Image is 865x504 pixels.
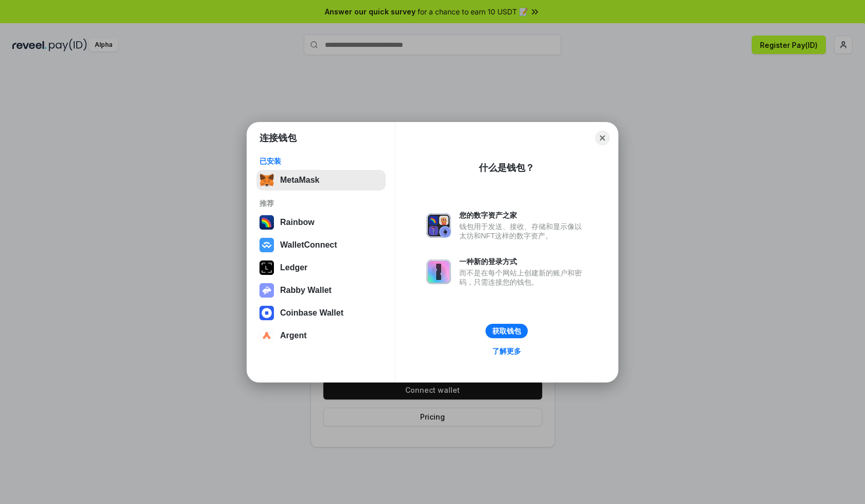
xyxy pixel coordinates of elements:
[486,344,527,358] a: 了解更多
[492,326,521,336] div: 获取钱包
[259,283,274,298] img: svg+xml,%3Csvg%20xmlns%3D%22http%3A%2F%2Fwww.w3.org%2F2000%2Fsvg%22%20fill%3D%22none%22%20viewBox...
[459,268,587,287] div: 而不是在每个网站上创建新的账户和密码，只需连接您的钱包。
[492,346,521,356] div: 了解更多
[256,170,386,190] button: MetaMask
[259,306,274,320] img: svg+xml,%3Csvg%20width%3D%2228%22%20height%3D%2228%22%20viewBox%3D%220%200%2028%2028%22%20fill%3D...
[280,218,315,227] div: Rainbow
[259,173,274,187] img: svg+xml,%3Csvg%20fill%3D%22none%22%20height%3D%2233%22%20viewBox%3D%220%200%2035%2033%22%20width%...
[426,213,451,238] img: svg+xml,%3Csvg%20xmlns%3D%22http%3A%2F%2Fwww.w3.org%2F2000%2Fsvg%22%20fill%3D%22none%22%20viewBox...
[280,176,319,185] div: MetaMask
[256,325,386,346] button: Argent
[256,257,386,278] button: Ledger
[280,240,337,250] div: WalletConnect
[259,132,297,144] h1: 连接钱包
[259,238,274,252] img: svg+xml,%3Csvg%20width%3D%2228%22%20height%3D%2228%22%20viewBox%3D%220%200%2028%2028%22%20fill%3D...
[479,162,534,174] div: 什么是钱包？
[256,303,386,323] button: Coinbase Wallet
[280,308,343,318] div: Coinbase Wallet
[280,263,307,272] div: Ledger
[259,199,383,208] div: 推荐
[486,324,528,338] button: 获取钱包
[259,260,274,275] img: svg+xml,%3Csvg%20xmlns%3D%22http%3A%2F%2Fwww.w3.org%2F2000%2Fsvg%22%20width%3D%2228%22%20height%3...
[280,331,307,340] div: Argent
[280,286,332,295] div: Rabby Wallet
[259,157,383,166] div: 已安装
[459,222,587,240] div: 钱包用于发送、接收、存储和显示像以太坊和NFT这样的数字资产。
[256,280,386,301] button: Rabby Wallet
[259,215,274,230] img: svg+xml,%3Csvg%20width%3D%22120%22%20height%3D%22120%22%20viewBox%3D%220%200%20120%20120%22%20fil...
[256,235,386,255] button: WalletConnect
[459,211,587,220] div: 您的数字资产之家
[259,328,274,343] img: svg+xml,%3Csvg%20width%3D%2228%22%20height%3D%2228%22%20viewBox%3D%220%200%2028%2028%22%20fill%3D...
[595,131,610,145] button: Close
[256,212,386,233] button: Rainbow
[459,257,587,266] div: 一种新的登录方式
[426,259,451,284] img: svg+xml,%3Csvg%20xmlns%3D%22http%3A%2F%2Fwww.w3.org%2F2000%2Fsvg%22%20fill%3D%22none%22%20viewBox...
